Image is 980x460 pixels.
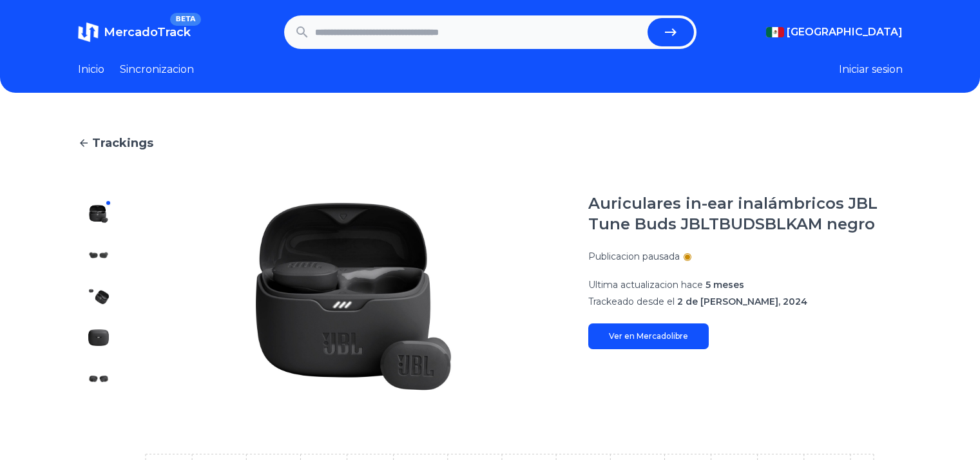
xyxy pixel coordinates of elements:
img: Auriculares in-ear inalámbricos JBL Tune Buds JBLTBUDSBLKAM negro [88,286,109,307]
span: Ultima actualizacion hace [588,279,703,291]
img: Auriculares in-ear inalámbricos JBL Tune Buds JBLTBUDSBLKAM negro [88,204,109,224]
span: [GEOGRAPHIC_DATA] [787,24,903,40]
h1: Auriculares in-ear inalámbricos JBL Tune Buds JBLTBUDSBLKAM negro [588,193,903,235]
a: Inicio [78,62,104,77]
a: MercadoTrackBETA [78,22,191,43]
img: Mexico [766,27,784,37]
span: 5 meses [706,279,744,291]
span: BETA [170,13,200,26]
img: Auriculares in-ear inalámbricos JBL Tune Buds JBLTBUDSBLKAM negro [88,245,109,265]
button: Iniciar sesion [839,62,903,77]
img: MercadoTrack [78,22,99,43]
span: Trackings [92,134,153,152]
a: Sincronizacion [120,62,194,77]
img: Auriculares in-ear inalámbricos JBL Tune Buds JBLTBUDSBLKAM negro [88,369,109,389]
p: Publicacion pausada [588,250,680,263]
img: Auriculares in-ear inalámbricos JBL Tune Buds JBLTBUDSBLKAM negro [145,193,562,399]
span: 2 de [PERSON_NAME], 2024 [677,296,807,307]
a: Trackings [78,134,903,152]
span: MercadoTrack [104,25,191,39]
span: Trackeado desde el [588,296,675,307]
button: [GEOGRAPHIC_DATA] [766,24,903,40]
a: Ver en Mercadolibre [588,323,709,349]
img: Auriculares in-ear inalámbricos JBL Tune Buds JBLTBUDSBLKAM negro [88,327,109,348]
